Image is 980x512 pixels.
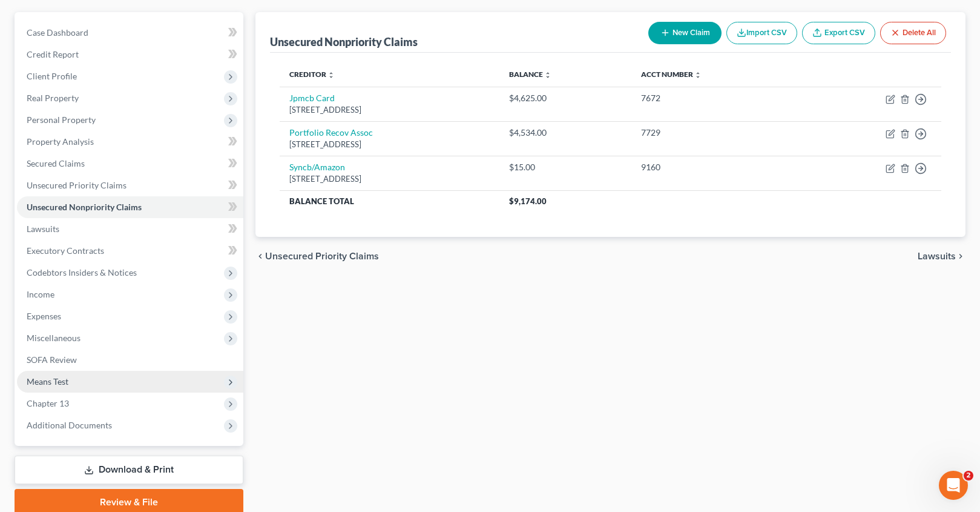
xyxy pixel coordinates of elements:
[27,71,77,81] span: Client Profile
[641,161,792,173] div: 9160
[918,251,965,261] button: Lawsuits chevron_right
[255,251,379,261] button: chevron_left Unsecured Priority Claims
[15,456,243,484] a: Download & Print
[17,240,243,262] a: Executory Contracts
[17,153,243,175] a: Secured Claims
[544,71,551,79] i: unfold_more
[327,71,335,79] i: unfold_more
[27,376,68,387] span: Means Test
[918,251,956,261] span: Lawsuits
[27,420,112,430] span: Additional Documents
[27,115,96,125] span: Personal Property
[27,354,77,365] span: SOFA Review
[17,44,243,65] a: Credit Report
[880,22,946,44] button: Delete All
[939,471,968,500] iframe: Intercom live chat
[17,131,243,153] a: Property Analysis
[27,158,85,168] span: Secured Claims
[27,311,61,321] span: Expenses
[641,70,702,79] a: Acct Number unfold_more
[289,162,345,172] a: Syncb/Amazon
[27,202,142,212] span: Unsecured Nonpriority Claims
[509,196,547,206] span: $9,174.00
[27,289,54,299] span: Income
[27,49,79,59] span: Credit Report
[265,251,379,261] span: Unsecured Priority Claims
[27,136,94,147] span: Property Analysis
[509,127,622,139] div: $4,534.00
[648,22,722,44] button: New Claim
[289,70,335,79] a: Creditor unfold_more
[802,22,875,44] a: Export CSV
[641,92,792,104] div: 7672
[27,267,137,278] span: Codebtors Insiders & Notices
[17,196,243,218] a: Unsecured Nonpriority Claims
[956,251,965,261] i: chevron_right
[964,471,973,480] span: 2
[27,180,127,190] span: Unsecured Priority Claims
[694,71,702,79] i: unfold_more
[289,93,335,103] a: Jpmcb Card
[17,349,243,371] a: SOFA Review
[17,175,243,196] a: Unsecured Priority Claims
[27,224,59,234] span: Lawsuits
[27,398,69,408] span: Chapter 13
[641,127,792,139] div: 7729
[27,93,79,103] span: Real Property
[289,104,490,116] div: [STREET_ADDRESS]
[509,161,622,173] div: $15.00
[17,218,243,240] a: Lawsuits
[726,22,797,44] button: Import CSV
[509,92,622,104] div: $4,625.00
[27,245,104,256] span: Executory Contracts
[289,127,373,138] a: Portfolio Recov Assoc
[255,251,265,261] i: chevron_left
[27,333,81,343] span: Miscellaneous
[27,27,88,38] span: Case Dashboard
[289,173,490,185] div: [STREET_ADDRESS]
[280,190,499,212] th: Balance Total
[289,139,490,150] div: [STREET_ADDRESS]
[509,70,551,79] a: Balance unfold_more
[270,35,418,49] div: Unsecured Nonpriority Claims
[17,22,243,44] a: Case Dashboard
